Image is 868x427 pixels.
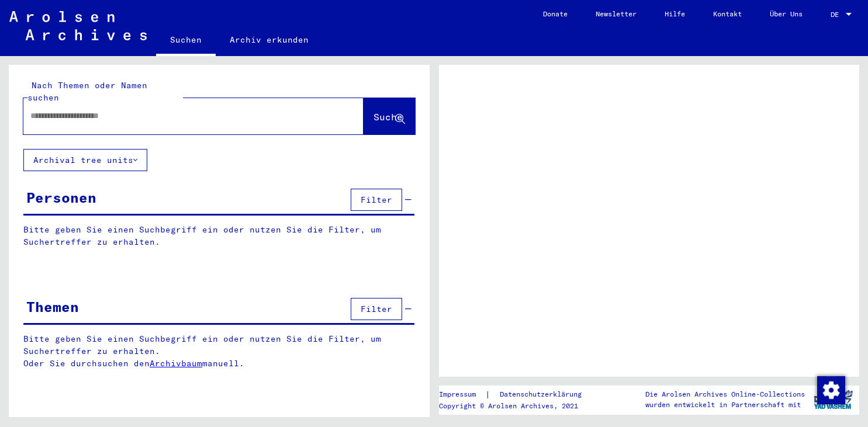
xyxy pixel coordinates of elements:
[364,98,415,134] button: Suche
[817,376,845,404] div: Zustimmung ändern
[645,389,805,400] p: Die Arolsen Archives Online-Collections
[150,358,202,369] a: Archivbaum
[361,195,392,205] span: Filter
[439,388,596,401] div: |
[351,189,402,211] button: Filter
[23,149,147,171] button: Archival tree units
[490,388,596,401] a: Datenschutzerklärung
[831,11,843,19] span: DE
[374,111,403,123] span: Suche
[23,333,415,370] p: Bitte geben Sie einen Suchbegriff ein oder nutzen Sie die Filter, um Suchertreffer zu erhalten. O...
[439,388,485,401] a: Impressum
[23,224,414,248] p: Bitte geben Sie einen Suchbegriff ein oder nutzen Sie die Filter, um Suchertreffer zu erhalten.
[156,26,216,56] a: Suchen
[26,296,79,317] div: Themen
[817,376,845,404] img: Zustimmung ändern
[216,26,323,54] a: Archiv erkunden
[439,401,596,411] p: Copyright © Arolsen Archives, 2021
[351,298,402,320] button: Filter
[361,304,392,314] span: Filter
[645,400,805,410] p: wurden entwickelt in Partnerschaft mit
[27,80,147,103] mat-label: Nach Themen oder Namen suchen
[26,187,96,208] div: Personen
[9,11,147,40] img: Arolsen_neg.svg
[811,385,855,414] img: yv_logo.png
